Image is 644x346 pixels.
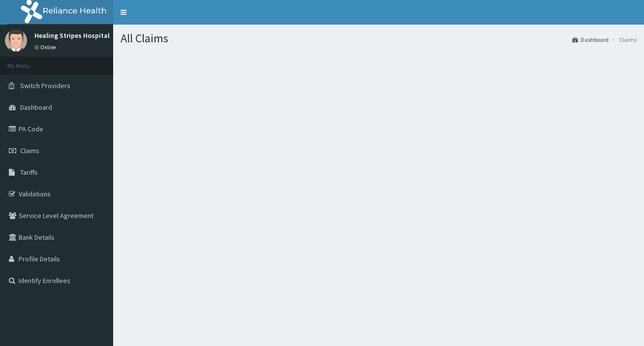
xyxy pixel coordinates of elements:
li: Claims [610,35,637,44]
a: Online [34,44,58,51]
span: Claims [20,146,39,155]
h1: All Claims [121,32,637,45]
span: Tariffs [20,168,38,177]
p: Healing Stripes Hospital [34,32,110,39]
span: Switch Providers [20,81,70,90]
a: Dashboard [572,35,609,44]
img: User Image [5,30,27,52]
span: Dashboard [20,103,52,112]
